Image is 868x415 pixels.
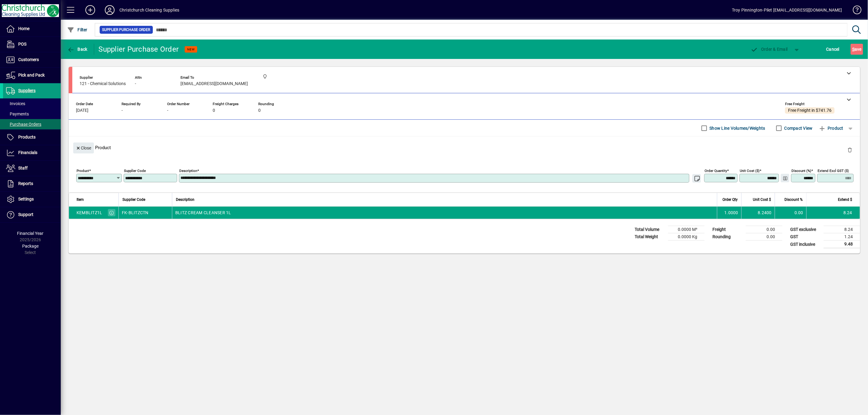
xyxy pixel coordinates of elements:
td: Total Volume [632,226,668,233]
td: FK-BLITZCTN [118,207,172,219]
span: Description [176,196,194,203]
mat-label: Supplier Code [124,169,146,173]
td: 1.24 [824,233,860,241]
td: 0.0000 M³ [668,226,705,233]
div: Supplier Purchase Order [99,44,179,54]
a: Products [3,130,61,145]
span: Home [18,26,29,31]
span: Cancel [826,44,840,54]
span: Filter [67,27,87,32]
td: Rounding [709,233,746,241]
td: GST exclusive [787,226,824,233]
span: Unit Cost $ [753,196,771,203]
td: 1.0000 [717,207,741,219]
span: Supplier Purchase Order [102,27,150,33]
a: Payments [3,109,61,119]
span: Payments [6,111,29,116]
button: Change Price Levels [781,174,789,182]
a: Reports [3,176,61,191]
label: Compact View [783,125,813,131]
span: Financials [18,150,37,155]
mat-label: Unit Cost ($) [740,169,760,173]
span: Extend $ [838,196,852,203]
span: 121 - Chemical Solutions [80,81,126,86]
a: Invoices [3,98,61,109]
span: [EMAIL_ADDRESS][DOMAIN_NAME] [180,81,248,86]
button: Profile [100,5,119,15]
span: Back [67,47,87,52]
app-page-header-button: Close [72,145,95,150]
span: Close [76,143,91,153]
span: Item [77,196,84,203]
button: Close [73,142,94,153]
a: Customers [3,52,61,67]
td: 0.00 [775,207,806,219]
button: Back [66,44,89,55]
span: Discount % [784,196,803,203]
button: Delete [842,142,857,157]
span: Products [18,135,36,139]
a: POS [3,37,61,52]
td: GST [787,233,824,241]
span: Customers [18,57,39,62]
button: Filter [66,24,89,35]
button: Add product line item [816,123,846,134]
app-page-header-button: Delete [842,147,857,153]
td: 0.00 [746,226,782,233]
span: Supplier Code [122,196,145,203]
div: Christchurch Cleaning Supplies [119,5,179,15]
span: POS [18,42,26,46]
div: Product [69,136,860,159]
td: 8.24 [824,226,860,233]
span: Support [18,212,33,217]
span: BLITZ CREAM CLEANSER 1L [175,210,231,216]
span: Product [819,123,843,133]
button: Order & Email [748,44,791,55]
span: 0 [258,108,261,113]
span: Financial Year [17,231,44,236]
a: Financials [3,145,61,160]
span: Pick and Pack [18,73,45,77]
span: - [135,81,136,86]
span: Order & Email [751,47,788,52]
span: Staff [18,166,28,170]
span: [DATE] [76,108,88,113]
div: KEMBLITZ1L [77,210,102,216]
td: GST inclusive [787,241,824,248]
span: ave [852,44,862,54]
span: Package [22,244,39,249]
mat-label: Extend excl GST ($) [818,169,849,173]
div: Troy Pinnington-Pilet [EMAIL_ADDRESS][DOMAIN_NAME] [732,5,842,15]
mat-label: Discount (%) [791,169,811,173]
mat-label: Order Quantity [705,169,727,173]
a: Pick and Pack [3,68,61,83]
span: Free Freight in $741.76 [788,108,832,113]
label: Show Line Volumes/Weights [708,125,765,131]
span: Purchase Orders [6,122,41,127]
span: - [167,108,168,113]
button: Cancel [825,44,841,55]
span: S [852,47,855,52]
td: 8.24 [806,207,860,219]
button: Save [851,44,863,55]
td: 0.00 [746,233,782,241]
td: 0.0000 Kg [668,233,705,241]
td: 8.2400 [741,207,775,219]
span: 0 [213,108,215,113]
a: Knowledge Base [848,1,860,21]
span: NEW [187,47,195,51]
a: Staff [3,161,61,176]
td: Total Weight [632,233,668,241]
span: Settings [18,197,34,201]
td: 9.48 [824,241,860,248]
a: Support [3,207,61,222]
span: Invoices [6,101,25,106]
td: Freight [709,226,746,233]
a: Home [3,21,61,36]
a: Settings [3,192,61,207]
span: - [122,108,123,113]
mat-label: Description [179,169,197,173]
span: Order Qty [722,196,738,203]
mat-label: Product [77,169,89,173]
a: Purchase Orders [3,119,61,129]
